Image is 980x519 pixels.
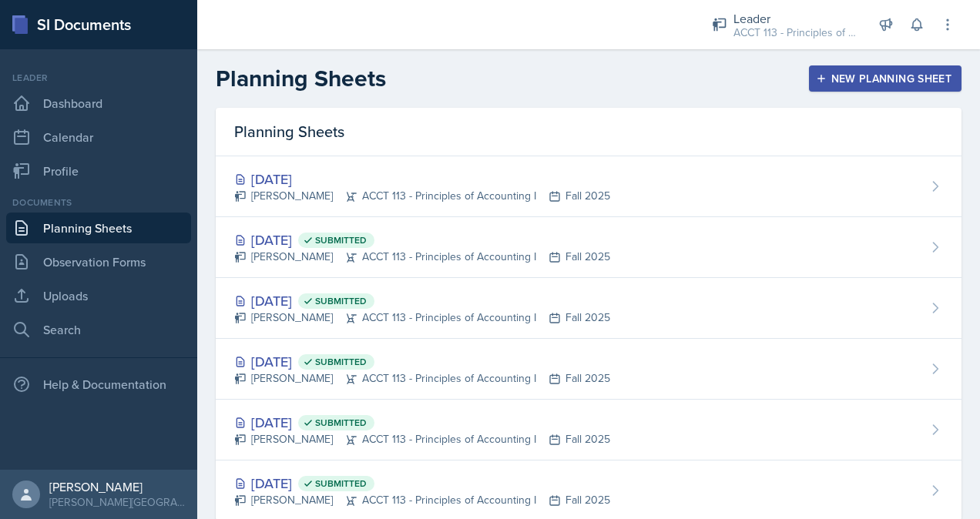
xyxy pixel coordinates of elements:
div: [PERSON_NAME] ACCT 113 - Principles of Accounting I Fall 2025 [234,249,610,265]
a: [DATE] Submitted [PERSON_NAME]ACCT 113 - Principles of Accounting IFall 2025 [216,278,962,339]
div: Leader [733,9,857,28]
button: New Planning Sheet [809,65,962,92]
div: Documents [6,196,191,209]
div: [PERSON_NAME] [49,479,185,494]
div: [PERSON_NAME] ACCT 113 - Principles of Accounting I Fall 2025 [234,492,610,508]
div: [PERSON_NAME] ACCT 113 - Principles of Accounting I Fall 2025 [234,370,610,387]
a: Profile [6,156,191,186]
span: Submitted [315,417,367,429]
span: Submitted [315,234,367,246]
div: Leader [6,71,191,85]
a: [DATE] [PERSON_NAME]ACCT 113 - Principles of Accounting IFall 2025 [216,156,962,217]
div: [DATE] [234,169,610,189]
div: [PERSON_NAME] ACCT 113 - Principles of Accounting I Fall 2025 [234,310,610,326]
div: [DATE] [234,290,610,311]
div: [DATE] [234,351,610,372]
a: Dashboard [6,88,191,119]
a: Calendar [6,122,191,152]
h2: Planning Sheets [216,65,386,92]
span: Submitted [315,356,367,368]
div: ACCT 113 - Principles of Accounting I / Fall 2025 [733,25,857,41]
div: [PERSON_NAME][GEOGRAPHIC_DATA] [49,494,185,510]
div: Help & Documentation [6,369,191,400]
div: [DATE] [234,412,610,433]
div: [PERSON_NAME] ACCT 113 - Principles of Accounting I Fall 2025 [234,188,610,204]
a: Uploads [6,280,191,311]
a: [DATE] Submitted [PERSON_NAME]ACCT 113 - Principles of Accounting IFall 2025 [216,217,962,278]
a: Planning Sheets [6,213,191,243]
div: [DATE] [234,473,610,494]
a: [DATE] Submitted [PERSON_NAME]ACCT 113 - Principles of Accounting IFall 2025 [216,400,962,460]
span: Submitted [315,295,367,307]
div: [DATE] [234,229,610,250]
a: Observation Forms [6,246,191,277]
span: Submitted [315,477,367,490]
a: Search [6,314,191,345]
div: New Planning Sheet [819,72,951,85]
div: [PERSON_NAME] ACCT 113 - Principles of Accounting I Fall 2025 [234,431,610,447]
div: Planning Sheets [216,108,962,156]
a: [DATE] Submitted [PERSON_NAME]ACCT 113 - Principles of Accounting IFall 2025 [216,339,962,400]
